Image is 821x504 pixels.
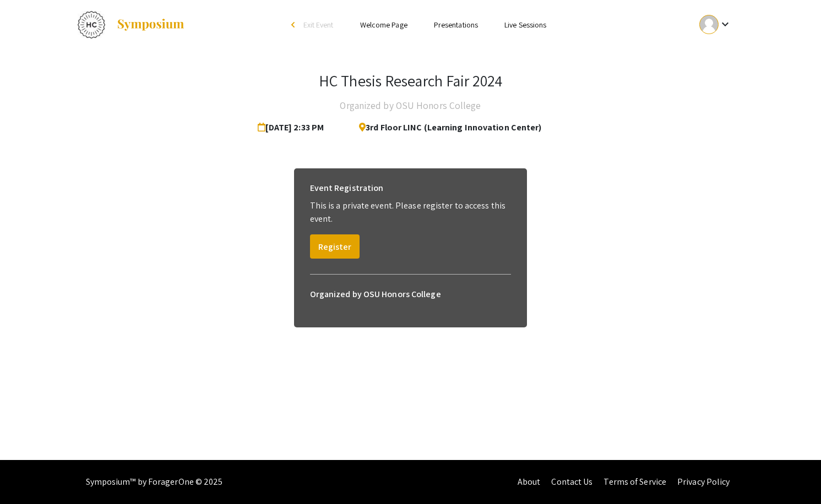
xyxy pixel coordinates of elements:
[551,476,592,487] a: Contact Us
[350,117,541,139] span: 3rd Floor LINC (Learning Innovation Center)
[688,12,743,37] button: Expand account dropdown
[310,234,360,259] button: Register
[78,11,105,39] img: HC Thesis Research Fair 2024
[78,11,185,39] a: HC Thesis Research Fair 2024
[8,454,47,496] iframe: Chat
[360,20,407,30] a: Welcome Page
[258,117,329,139] span: [DATE] 2:33 PM
[303,20,334,30] span: Exit Event
[340,95,481,117] h4: Organized by OSU Honors College
[310,199,512,226] p: This is a private event. Please register to access this event.
[86,460,223,504] div: Symposium™ by ForagerOne © 2025
[719,18,732,31] mat-icon: Expand account dropdown
[310,283,512,305] h6: Organized by OSU Honors College
[603,476,666,487] a: Terms of Service
[319,72,502,90] h3: HC Thesis Research Fair 2024
[291,21,298,28] div: arrow_back_ios
[504,20,546,30] a: Live Sessions
[116,18,185,31] img: Symposium by ForagerOne
[677,476,730,487] a: Privacy Policy
[434,20,478,30] a: Presentations
[310,177,384,199] h6: Event Registration
[518,476,541,487] a: About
